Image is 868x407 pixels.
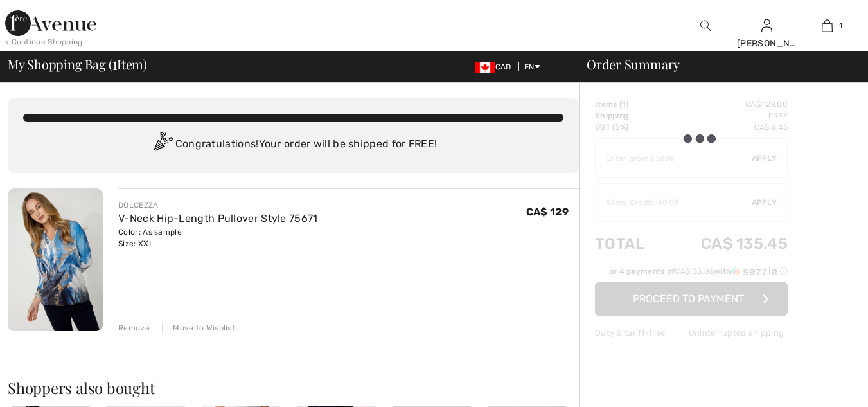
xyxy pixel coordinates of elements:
[118,226,317,249] div: Color: As sample Size: XXL
[839,20,842,32] span: 1
[475,62,495,73] img: Canadian Dollar
[112,55,117,71] span: 1
[797,18,857,33] a: 1
[8,380,579,395] h2: Shoppers also bought
[761,19,772,32] a: Sign In
[162,322,235,334] div: Move to Wishlist
[524,62,540,71] span: EN
[23,132,563,158] div: Congratulations! Your order will be shipped for FREE!
[150,132,175,158] img: Congratulation2.svg
[5,36,83,48] div: < Continue Shopping
[118,212,317,224] a: V-Neck Hip-Length Pullover Style 75671
[700,18,711,33] img: search the website
[475,62,517,71] span: CAD
[8,58,147,71] span: My Shopping Bag ( Item)
[8,188,103,331] img: V-Neck Hip-Length Pullover Style 75671
[822,18,833,33] img: My Bag
[118,322,150,334] div: Remove
[571,58,860,71] div: Order Summary
[118,199,317,211] div: DOLCEZZA
[786,368,855,401] iframe: Opens a widget where you can find more information
[526,206,569,218] span: CA$ 129
[5,10,96,36] img: 1ère Avenue
[761,18,772,33] img: My Info
[737,37,797,50] div: [PERSON_NAME]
